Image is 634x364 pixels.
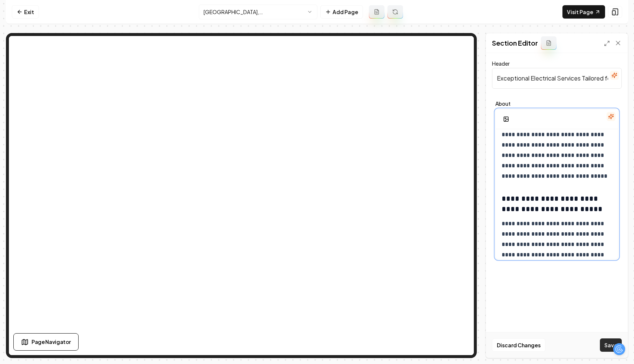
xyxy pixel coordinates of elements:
button: Add admin section prompt [541,36,557,50]
label: Header [492,60,510,67]
button: Add Image [499,112,514,126]
button: Page Navigator [13,333,79,351]
button: Discard Changes [492,338,545,352]
span: Page Navigator [32,338,71,346]
input: Header [492,68,622,89]
button: Regenerate page [387,5,403,19]
label: About [495,101,618,106]
a: Visit Page [562,5,605,19]
h2: Section Editor [492,38,538,48]
button: Save [600,338,622,352]
button: Add admin page prompt [369,5,384,19]
a: Exit [12,5,39,19]
button: Add Page [320,5,363,19]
